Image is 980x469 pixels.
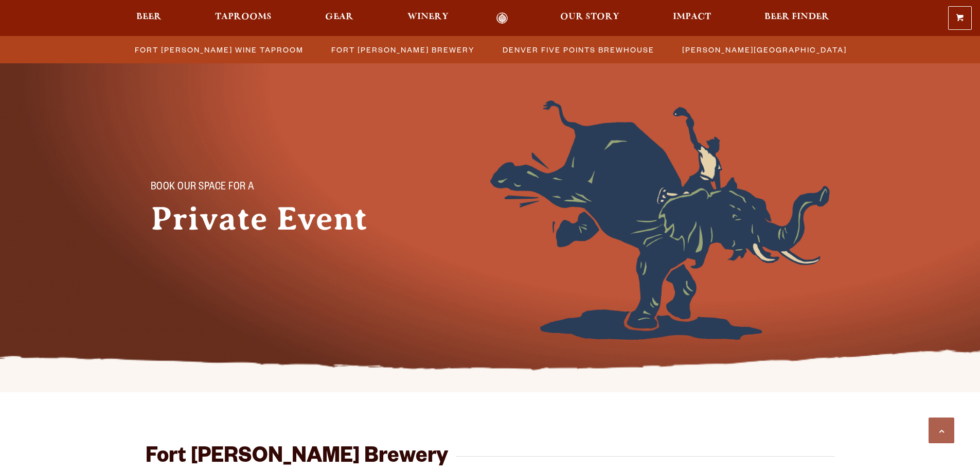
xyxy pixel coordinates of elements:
span: Fort [PERSON_NAME] Brewery [331,42,475,57]
a: Gear [318,12,360,24]
a: [PERSON_NAME][GEOGRAPHIC_DATA] [676,42,852,57]
span: Beer Finder [764,13,829,21]
a: Beer Finder [758,12,836,24]
a: Impact [666,12,718,24]
a: Scroll to top [929,418,954,443]
h1: Private Event [151,200,398,237]
span: Denver Five Points Brewhouse [503,42,654,57]
a: Taprooms [208,12,278,24]
span: Our Story [560,13,619,21]
a: Our Story [554,12,626,24]
span: Beer [136,13,162,21]
a: Winery [401,12,455,24]
img: Foreground404 [490,100,830,340]
span: [PERSON_NAME][GEOGRAPHIC_DATA] [682,42,847,57]
span: Winery [407,13,449,21]
a: Fort [PERSON_NAME] Wine Taproom [129,42,309,57]
a: Denver Five Points Brewhouse [496,42,660,57]
a: Odell Home [483,12,522,24]
span: Taprooms [215,13,272,21]
span: Gear [325,13,353,21]
p: Book Our Space for a [151,182,377,194]
a: Fort [PERSON_NAME] Brewery [325,42,480,57]
span: Impact [673,13,711,21]
a: Beer [130,12,168,24]
span: Fort [PERSON_NAME] Wine Taproom [135,42,304,57]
